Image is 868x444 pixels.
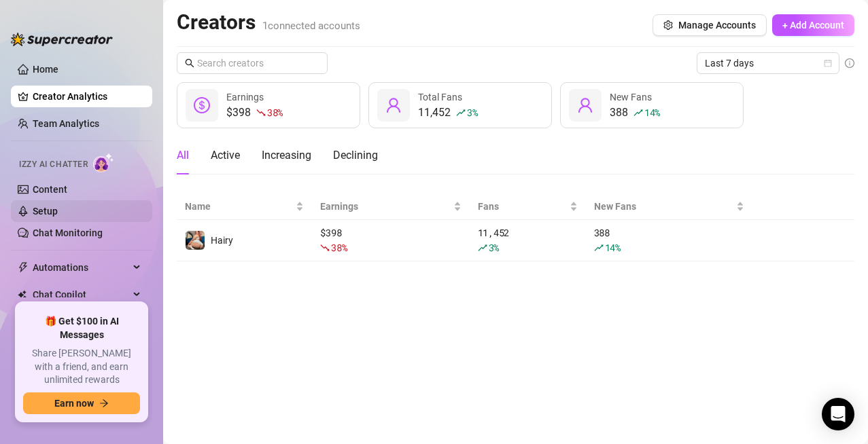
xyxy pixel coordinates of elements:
div: Open Intercom Messenger [822,398,854,430]
span: fall [256,108,266,117]
span: 3 % [467,106,477,119]
div: $ 398 [320,225,461,255]
span: 38 % [331,241,347,254]
img: Chat Copilot [18,290,27,299]
span: search [185,58,194,68]
div: 388 [610,105,660,121]
div: 388 [594,225,745,255]
input: Search creators [197,56,309,71]
img: AI Chatter [93,153,114,172]
h2: Creators [177,10,360,35]
span: thunderbolt [18,262,29,273]
span: rise [594,243,604,253]
th: Name [177,193,312,220]
span: 38 % [267,106,283,119]
span: setting [663,20,673,30]
img: logo-BBDzfeDw.svg [11,33,113,46]
a: Home [33,64,58,75]
div: Increasing [262,147,311,164]
a: Chat Monitoring [33,227,103,238]
span: Manage Accounts [678,20,756,31]
span: info-circle [845,58,854,68]
span: rise [456,108,466,117]
span: New Fans [594,199,734,214]
button: Earn nowarrow-right [23,392,140,414]
div: $398 [226,105,283,121]
img: Hairy [186,231,205,250]
span: 14 % [605,241,621,254]
button: + Add Account [772,14,854,36]
span: Hairy [211,235,233,246]
th: New Fans [586,193,753,220]
span: user [385,97,402,113]
span: Last 7 days [705,53,831,73]
span: Share [PERSON_NAME] with a friend, and earn unlimited rewards [23,347,140,387]
div: Active [211,147,240,164]
a: Setup [33,206,58,217]
button: Manage Accounts [653,14,767,36]
a: Team Analytics [33,118,99,129]
span: 1 connected accounts [262,20,360,32]
a: Creator Analytics [33,86,141,107]
span: rise [478,243,487,253]
span: Automations [33,257,129,278]
th: Fans [470,193,586,220]
div: Declining [333,147,378,164]
span: arrow-right [99,399,109,408]
span: Earnings [226,92,264,103]
span: Earnings [320,199,450,214]
span: 🎁 Get $100 in AI Messages [23,315,140,341]
span: user [577,97,593,113]
span: + Add Account [782,20,844,31]
div: All [177,147,189,164]
span: rise [633,108,643,117]
span: Chat Copilot [33,284,129,306]
a: Content [33,184,67,195]
span: Fans [478,199,567,214]
span: fall [320,243,330,253]
th: Earnings [312,193,469,220]
span: Izzy AI Chatter [19,158,88,171]
span: New Fans [610,92,652,103]
span: calendar [824,59,832,67]
span: dollar-circle [194,97,210,113]
span: Name [185,199,293,214]
span: Total Fans [418,92,462,103]
span: 3 % [489,241,499,254]
span: Earn now [54,398,94,409]
div: 11,452 [478,225,578,255]
span: 14 % [644,106,660,119]
div: 11,452 [418,105,477,121]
